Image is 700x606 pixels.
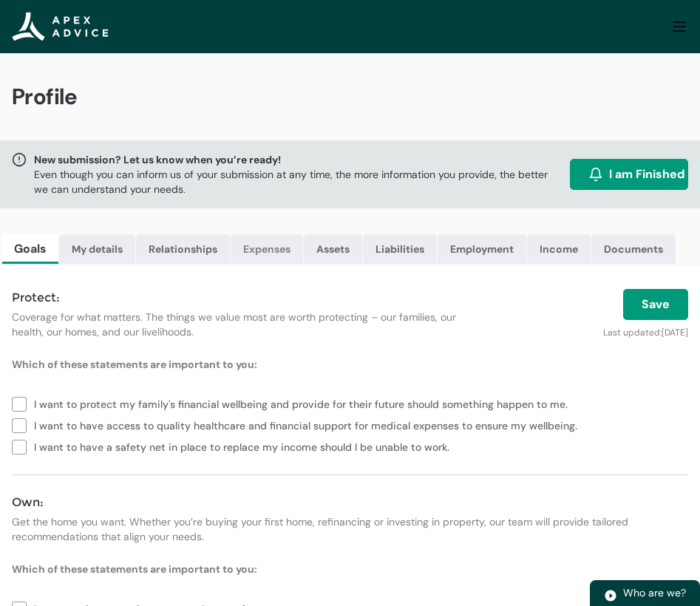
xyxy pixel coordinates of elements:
[604,589,617,602] img: play.svg
[12,357,688,372] p: Which of these statements are important to you:
[34,435,455,457] span: I want to have a safety net in place to replace my income should I be unable to work.
[12,83,78,111] span: Profile
[231,234,303,264] a: Expenses
[12,494,688,511] h4: Own:
[34,152,564,167] span: New submission? Let us know when you’re ready!
[12,12,109,41] img: Apex Advice Group
[591,234,676,264] a: Documents
[2,234,58,264] a: Goals
[12,514,688,544] p: Get the home you want. Whether you’re buying your first home, refinancing or investing in propert...
[34,414,583,435] span: I want to have access to quality healthcare and financial support for medical expenses to ensure ...
[588,167,603,182] img: alarm.svg
[12,310,457,339] p: Coverage for what matters. The things we value most are worth protecting – our families, our heal...
[670,18,688,35] img: Apex Advice Group
[623,586,686,599] span: Who are we?
[304,234,362,264] a: Assets
[570,159,688,190] button: I am Finished
[662,327,688,338] lightning-formatted-date-time: [DATE]
[438,234,526,264] a: Employment
[527,234,591,264] a: Income
[34,167,564,197] p: Even though you can inform us of your submission at any time, the more information you provide, t...
[609,166,684,183] span: I am Finished
[59,234,135,264] a: My details
[12,562,688,576] p: Which of these statements are important to you:
[12,289,457,307] h4: Protect:
[475,320,688,339] p: Last updated:
[136,234,230,264] a: Relationships
[34,392,574,414] span: I want to protect my family's financial wellbeing and provide for their future should something h...
[623,289,688,320] button: Save
[363,234,437,264] a: Liabilities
